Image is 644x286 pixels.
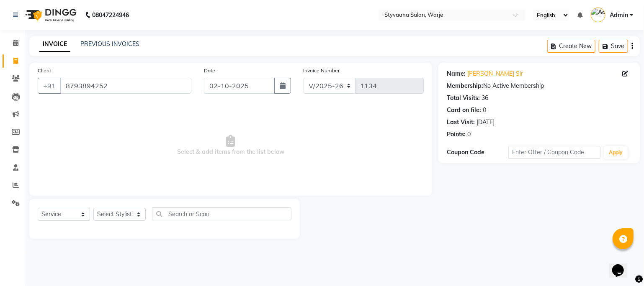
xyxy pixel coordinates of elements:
button: Create New [547,40,595,53]
div: Card on file: [447,106,481,115]
button: Apply [604,146,628,159]
b: 08047224946 [92,3,129,27]
div: Last Visit: [447,118,475,127]
input: Search by Name/Mobile/Email/Code [60,78,191,94]
div: 0 [483,106,486,115]
a: INVOICE [39,37,70,52]
div: No Active Membership [447,82,631,90]
span: Admin [610,11,628,20]
label: Date [204,67,215,74]
div: Points: [447,130,466,139]
button: +91 [38,78,61,94]
button: Save [599,40,628,53]
div: Name: [447,69,466,78]
span: Select & add items from the list below [38,104,424,187]
a: PREVIOUS INVOICES [80,40,139,48]
div: 36 [482,94,488,102]
div: Coupon Code [447,148,508,157]
div: [DATE] [477,118,495,127]
img: logo [21,3,79,27]
div: 0 [467,130,471,139]
div: Membership: [447,82,483,90]
a: [PERSON_NAME] Sir [467,69,523,78]
input: Enter Offer / Coupon Code [508,146,601,159]
iframe: chat widget [609,253,636,278]
img: Admin [591,8,605,22]
label: Client [38,67,51,74]
div: Total Visits: [447,94,480,102]
input: Search or Scan [152,207,291,220]
label: Invoice Number [304,67,340,74]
